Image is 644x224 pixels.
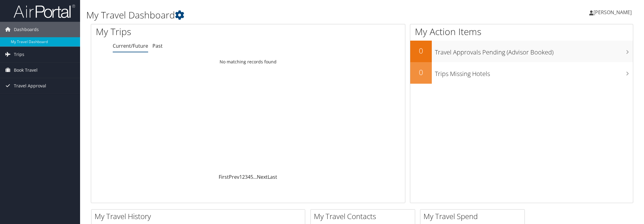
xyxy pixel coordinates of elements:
h1: My Trips [96,25,269,38]
span: [PERSON_NAME] [593,9,632,16]
a: Next [257,174,268,180]
h2: 0 [410,67,432,78]
td: No matching records found [91,56,405,67]
img: airportal-logo.png [14,4,75,18]
a: Past [152,42,163,49]
a: 5 [250,174,253,180]
h2: 0 [410,46,432,56]
h2: My Travel History [95,211,305,222]
span: Book Travel [14,62,38,78]
h3: Travel Approvals Pending (Advisor Booked) [435,45,633,57]
span: … [253,174,257,180]
a: 0Trips Missing Hotels [410,62,633,84]
span: Dashboards [14,22,39,37]
span: Travel Approval [14,78,46,94]
h1: My Travel Dashboard [86,9,454,22]
a: 0Travel Approvals Pending (Advisor Booked) [410,41,633,62]
h1: My Action Items [410,25,633,38]
h3: Trips Missing Hotels [435,66,633,78]
a: Last [268,174,277,180]
span: Trips [14,47,24,62]
a: First [219,174,229,180]
a: 4 [248,174,250,180]
a: Current/Future [113,42,148,49]
h2: My Travel Contacts [314,211,415,222]
a: 1 [239,174,242,180]
h2: My Travel Spend [423,211,525,222]
a: Prev [229,174,239,180]
a: 2 [242,174,245,180]
a: 3 [245,174,248,180]
a: [PERSON_NAME] [589,3,638,22]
